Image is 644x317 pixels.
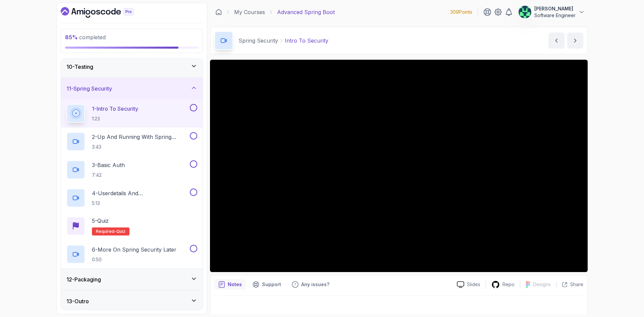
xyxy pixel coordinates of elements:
p: 309 Points [450,9,472,15]
p: 1:23 [92,115,138,122]
button: 5-QuizRequired-quiz [66,217,197,235]
p: Spring Security [238,37,278,45]
button: previous content [548,33,565,49]
button: 13-Outro [61,290,203,312]
p: Support [262,281,281,288]
h3: 11 - Spring Security [66,85,112,93]
p: Share [570,281,583,288]
button: 2-Up And Running With Spring Security3:43 [66,132,197,151]
p: Repo [502,281,515,288]
a: Slides [451,281,486,288]
button: 3-Basic Auth7:42 [66,160,197,179]
a: Dashboard [61,7,149,18]
p: 1 - Intro To Security [92,105,138,113]
p: Slides [467,281,480,288]
p: 2 - Up And Running With Spring Security [92,133,189,141]
button: 12-Packaging [61,269,203,290]
p: Designs [533,281,551,288]
button: Support button [249,279,285,290]
span: completed [65,34,106,41]
p: [PERSON_NAME] [534,5,576,12]
img: user profile image [519,6,531,18]
p: 5 - Quiz [92,217,109,225]
span: quiz [116,229,125,234]
p: Notes [228,281,242,288]
iframe: 1 - Intro to Security [210,60,588,272]
h3: 10 - Testing [66,63,93,71]
h3: 13 - Outro [66,297,89,305]
p: 5:13 [92,200,189,207]
button: notes button [214,279,246,290]
p: 6 - More On Spring Security Later [92,246,176,254]
button: Share [556,281,583,288]
button: user profile image[PERSON_NAME]Software Engineer [518,5,585,19]
p: 3:43 [92,144,189,150]
button: next content [567,33,583,49]
p: Software Engineer [534,12,576,19]
button: 6-More On Spring Security Later0:50 [66,245,197,264]
p: 3 - Basic Auth [92,161,125,169]
span: Required- [96,229,116,234]
a: My Courses [234,8,265,16]
button: Feedback button [288,279,333,290]
p: 4 - Userdetails And Bcryptpasswordencoder [92,189,189,197]
a: Dashboard [215,9,222,15]
p: 0:50 [92,256,176,263]
button: 11-Spring Security [61,78,203,99]
a: Repo [486,280,520,289]
h3: 12 - Packaging [66,275,101,283]
button: 1-Intro To Security1:23 [66,104,197,123]
button: 4-Userdetails And Bcryptpasswordencoder5:13 [66,189,197,207]
p: Intro To Security [285,37,328,45]
p: Any issues? [301,281,329,288]
span: 85 % [65,34,78,41]
p: 7:42 [92,172,125,178]
p: Advanced Spring Boot [277,8,335,16]
button: 10-Testing [61,56,203,77]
